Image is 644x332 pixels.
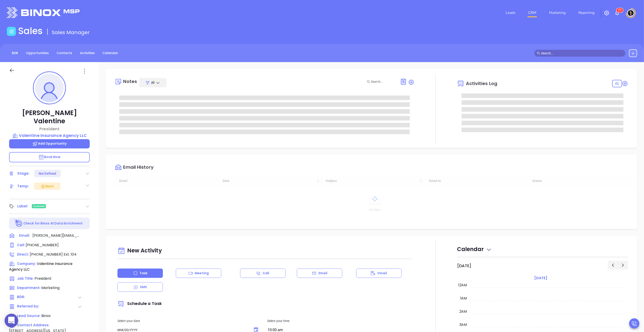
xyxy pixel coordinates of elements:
span: Referred by: [17,304,41,309]
p: Vmail [377,271,387,276]
span: 7 [618,9,620,12]
h2: [DATE] [457,263,472,268]
span: Add Opportunity [32,141,67,146]
div: 12am [457,282,468,288]
a: Marketing [547,8,567,17]
span: Job Title: [17,276,34,281]
a: Reporting [577,8,597,17]
button: Previous day [608,261,618,269]
span: 7 [620,9,622,12]
input: MM/DD/YYYY [117,328,249,332]
span: Contact Address: [17,323,49,327]
div: Warm [41,184,54,189]
span: Lead Source: [17,313,40,318]
span: Ext. 104 [63,252,77,257]
span: [PHONE_NUMBER] [26,242,59,248]
a: Calendar [100,49,121,57]
p: Task [139,271,147,276]
span: Cell : [17,243,25,247]
span: [PERSON_NAME][EMAIL_ADDRESS][DOMAIN_NAME] [32,233,80,238]
span: Customer [33,204,45,209]
span: Schedule a Task [117,301,162,306]
span: Marketing [41,285,60,290]
input: Search... [371,79,395,84]
p: Select your date [117,318,262,323]
input: Search… [541,51,623,56]
span: Binox [41,313,51,318]
span: Sales Manager [52,29,90,36]
div: New Activity [117,245,411,257]
img: iconNotification [614,10,620,16]
p: [PERSON_NAME] Valentine [9,109,90,125]
p: Call [263,271,269,276]
img: iconSetting [604,10,609,16]
p: President [9,126,90,132]
span: Calendar [457,245,492,253]
button: Next day [618,261,628,269]
img: user [627,9,634,17]
a: CRM [526,8,538,17]
span: Direct : [17,252,29,257]
span: Valentine Insurance Agency LLC [9,261,72,272]
p: Select your time [267,318,412,323]
img: Ai-Enrich-DaqCidB-.svg [15,219,23,227]
div: Label: [17,203,28,210]
span: search [537,52,540,55]
div: Email History [123,165,153,171]
div: 2am [458,309,468,314]
sup: 77 [617,8,623,13]
h1: Sales [18,25,43,36]
div: Notes [123,79,137,84]
span: Email: [19,233,30,239]
div: 1am [459,296,468,301]
span: Company: [17,261,36,266]
p: SMS [140,285,147,289]
span: Activities Log [466,81,497,86]
p: Meeting [195,271,209,276]
a: Leads [504,8,517,17]
div: Temp: [17,183,29,190]
span: [PHONE_NUMBER] [30,252,63,257]
a: Contacts [54,49,75,57]
a: BDR [9,49,21,57]
img: logo [7,7,80,18]
span: BDR: [17,294,41,300]
div: Not Defined [39,170,56,177]
span: Department: [17,285,40,290]
a: Activities [77,49,97,57]
span: President [35,276,52,281]
p: Email [318,271,328,276]
div: 3am [458,322,468,327]
a: Opportunities [23,49,52,57]
span: All [151,80,154,85]
span: Book Now [38,155,61,159]
a: Valentine Insurance Agency LLC [9,132,90,139]
p: Check for Binox AI Data Enrichment [23,221,83,226]
div: Stage: [17,170,30,177]
a: [DATE] [533,275,548,281]
img: profile-user [35,74,64,102]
